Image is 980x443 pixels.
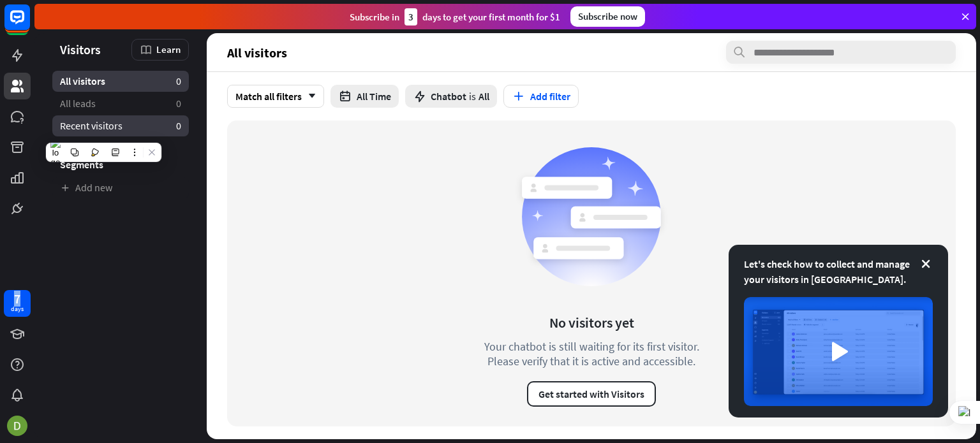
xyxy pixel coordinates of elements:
a: Recent visitors 0 [52,115,189,136]
a: All leads 0 [52,93,189,114]
i: arrow_down [302,92,316,100]
a: Add new [52,177,189,198]
img: image [744,297,933,406]
a: 7 days [4,290,31,317]
span: All [479,90,489,103]
div: 7 [14,293,20,305]
div: Subscribe now [570,6,645,27]
span: Chatbot [431,90,466,103]
aside: 0 [176,75,181,88]
span: All visitors [227,45,287,60]
h3: Segments [52,158,189,171]
span: Learn [156,43,181,55]
div: No visitors yet [549,314,634,331]
aside: 0 [176,119,181,133]
div: Subscribe in days to get your first month for $1 [350,8,560,25]
button: Add filter [503,85,579,108]
div: Match all filters [227,85,324,108]
div: days [11,305,24,314]
span: Visitors [60,42,101,57]
div: 3 [405,8,417,25]
div: Let's check how to collect and manage your visitors in [GEOGRAPHIC_DATA]. [744,256,933,287]
span: All visitors [60,75,105,88]
span: is [469,90,476,103]
button: Get started with Visitors [527,381,656,407]
div: Your chatbot is still waiting for its first visitor. Please verify that it is active and accessible. [461,339,722,368]
span: Recent visitors [60,119,122,133]
aside: 0 [176,97,181,110]
button: All Time [330,85,399,108]
span: All leads [60,97,96,110]
button: Open LiveChat chat widget [10,5,48,43]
